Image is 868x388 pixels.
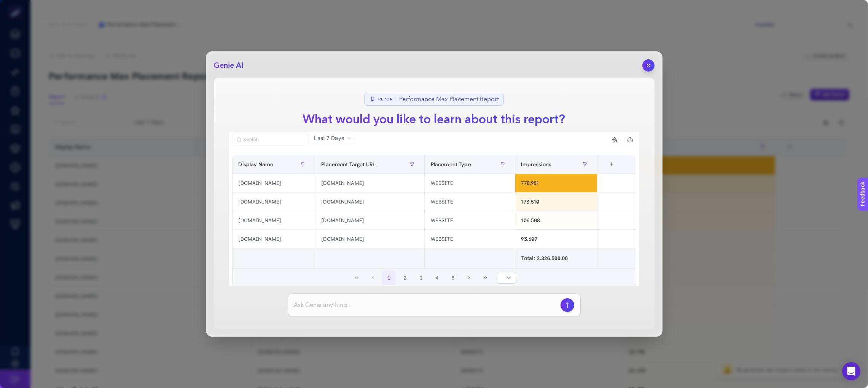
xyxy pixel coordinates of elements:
span: Display Name [239,161,274,167]
div: [DOMAIN_NAME] [233,174,315,192]
button: Next Page [462,270,476,285]
div: [DOMAIN_NAME] [233,211,315,229]
div: 106.508 [515,211,597,229]
div: 778.981 [515,174,597,192]
div: 93.609 [515,230,597,248]
input: Search [244,137,304,143]
button: 2 [398,270,412,285]
div: + [604,161,619,167]
span: Last 7 Days [314,134,344,142]
span: Placement Type [431,161,471,167]
span: Feedback [5,2,29,8]
span: Report [378,97,396,102]
div: Total: 2.326.500.00 [521,254,591,262]
button: 3 [414,270,428,285]
div: Open Intercom Messenger [842,362,860,380]
span: Performance Max Placement Report [399,95,499,104]
button: 4 [430,270,444,285]
div: [DOMAIN_NAME] [233,230,315,248]
span: Impressions [521,161,552,167]
div: 173.510 [515,192,597,211]
div: [DOMAIN_NAME] [233,192,315,211]
div: [DOMAIN_NAME] [315,230,424,248]
div: WEBSITE [425,230,515,248]
div: WEBSITE [425,211,515,229]
div: [DOMAIN_NAME] [315,192,424,211]
button: 5 [446,270,460,285]
div: [DOMAIN_NAME] [315,174,424,192]
div: WEBSITE [425,192,515,211]
h2: Genie AI [214,60,244,71]
input: Ask Genie anything... [294,301,557,310]
button: Last Page [478,270,493,285]
div: WEBSITE [425,174,515,192]
h1: What would you like to learn about this report? [297,110,572,129]
div: Last 7 Days [229,144,639,301]
div: [DOMAIN_NAME] [315,211,424,229]
button: 1 [382,270,396,285]
div: 4 items selected [604,161,610,178]
span: Placement Target URL [321,161,375,167]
